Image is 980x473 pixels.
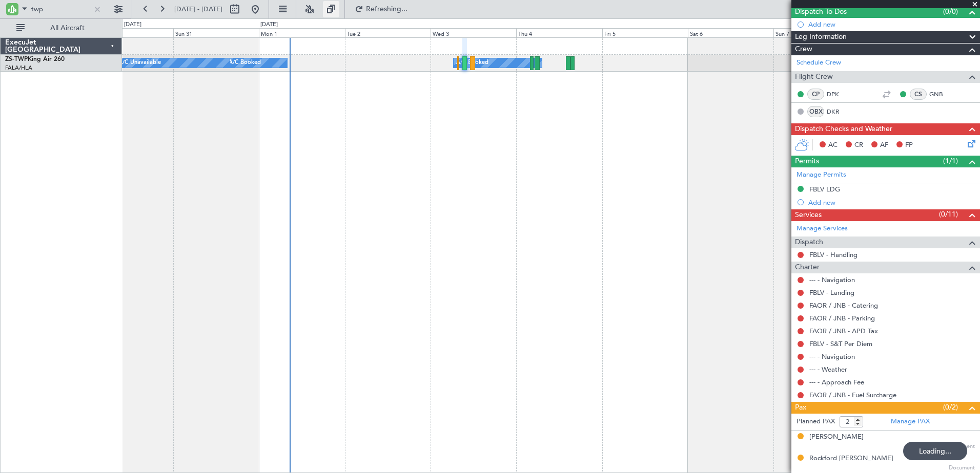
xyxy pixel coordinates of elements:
a: FAOR / JNB - Parking [809,314,875,322]
div: Sun 31 [173,28,259,37]
div: Fri 5 [602,28,688,37]
span: Permits [795,156,819,167]
div: OBX [807,106,824,117]
div: Sun 7 [773,28,859,37]
div: Add new [808,198,975,207]
span: (1/1) [943,156,958,166]
a: DPK [827,90,850,99]
div: Rockford [PERSON_NAME] [809,454,893,464]
a: FBLV - S&T Per Diem [809,339,872,348]
a: Manage PAX [891,417,930,427]
span: Pax [795,402,806,414]
div: Tue 2 [345,28,431,37]
div: A/C Booked [229,55,261,71]
a: Schedule Crew [797,58,841,68]
a: GNB [929,90,952,99]
span: ZS-TWP [5,56,28,62]
span: Dispatch Checks and Weather [795,123,892,135]
a: --- - Approach Fee [809,378,864,386]
span: Services [795,209,822,221]
span: [DATE] - [DATE] [174,5,222,14]
a: --- - Weather [809,365,847,374]
a: FBLV - Handling [809,250,857,259]
span: (0/11) [939,209,958,220]
div: CS [910,89,927,100]
a: Manage Services [797,224,848,234]
div: [DATE] [124,20,141,29]
a: DKR [827,107,850,116]
span: AF [880,140,888,150]
span: Dispatch [795,236,823,248]
label: Planned PAX [797,417,835,427]
span: Charter [795,262,820,273]
span: FP [905,140,913,150]
div: FBLV LDG [809,185,840,193]
span: Document [949,442,975,451]
div: A/C Booked [456,55,488,71]
span: (0/0) [943,6,958,17]
a: FBLV - Landing [809,288,854,297]
div: A/C Unavailable [118,55,161,71]
a: FAOR / JNB - Catering [809,301,878,310]
span: Refreshing... [365,6,409,13]
a: FALA/HLA [5,64,32,72]
a: --- - Navigation [809,275,855,284]
span: All Aircraft [27,25,108,32]
a: Manage Permits [797,170,846,180]
a: FAOR / JNB - Fuel Surcharge [809,391,896,399]
span: Flight Crew [795,71,833,83]
div: Add new [808,20,975,29]
span: Dispatch To-Dos [795,6,847,18]
div: Wed 3 [431,28,516,37]
div: [DATE] [260,20,278,29]
a: FAOR / JNB - APD Tax [809,327,878,335]
div: CP [807,89,824,100]
span: Document [949,464,975,472]
span: CR [854,140,863,150]
div: Mon 1 [259,28,344,37]
div: [PERSON_NAME] [809,432,864,442]
span: Crew [795,44,812,55]
button: All Aircraft [11,20,111,36]
span: Leg Information [795,31,847,43]
div: Loading... [903,442,967,460]
span: (0/2) [943,402,958,413]
button: Refreshing... [350,1,412,17]
div: Sat 30 [88,28,173,37]
div: Thu 4 [516,28,602,37]
div: Sat 6 [688,28,773,37]
input: A/C (Reg. or Type) [31,2,90,17]
a: ZS-TWPKing Air 260 [5,56,65,62]
span: AC [828,140,838,150]
a: --- - Navigation [809,352,855,361]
